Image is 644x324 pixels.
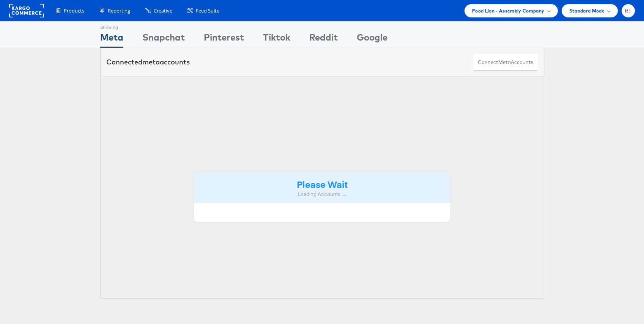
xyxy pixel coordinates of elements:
[108,7,130,14] span: Reporting
[498,59,511,66] span: meta
[100,31,123,48] div: Meta
[204,31,244,48] div: Pinterest
[472,7,545,15] span: Food Lion - Assembly Company
[263,31,290,48] div: Tiktok
[154,7,172,14] span: Creative
[106,57,190,67] div: Connected accounts
[309,31,338,48] div: Reddit
[142,31,185,48] div: Snapchat
[64,7,84,14] span: Products
[473,54,538,71] button: ConnectmetaAccounts
[196,7,219,14] span: Feed Suite
[569,7,605,15] span: Standard Mode
[142,58,160,66] span: meta
[200,191,445,198] div: Loading Accounts ....
[625,8,632,13] span: RT
[100,22,123,31] div: Showing
[297,178,348,190] strong: Please Wait
[357,31,387,48] div: Google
